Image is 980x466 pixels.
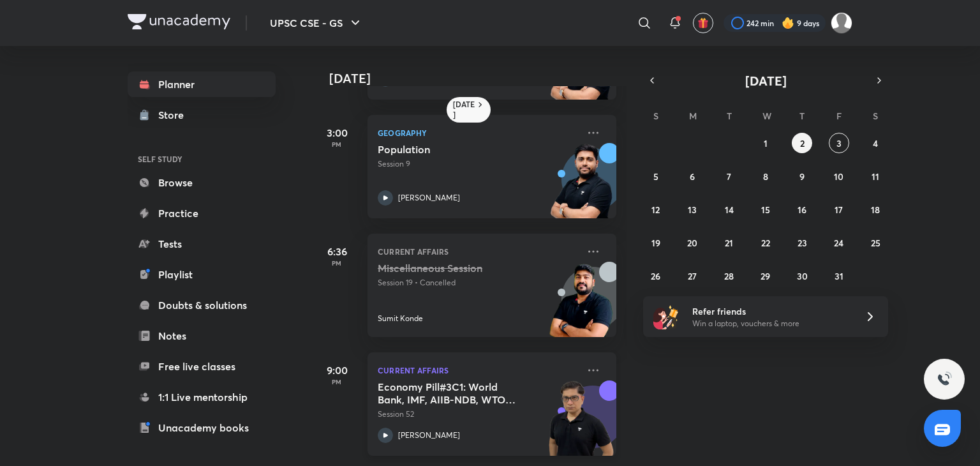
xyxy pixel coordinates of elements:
button: UPSC CSE - GS [262,10,371,36]
abbr: October 31, 2025 [835,270,843,282]
p: Win a laptop, vouchers & more [692,318,849,329]
h5: 9:00 [311,363,362,378]
p: Session 52 [378,409,578,420]
p: Current Affairs [378,244,578,259]
h5: 3:00 [311,125,362,140]
button: October 28, 2025 [719,266,739,286]
button: October 23, 2025 [792,232,812,253]
button: October 21, 2025 [719,232,739,253]
abbr: October 23, 2025 [798,237,807,249]
h5: Population [378,143,537,156]
img: ttu [937,372,952,387]
p: Geography [378,125,578,140]
a: Notes [128,323,276,349]
button: October 5, 2025 [646,166,666,186]
abbr: October 21, 2025 [725,237,733,249]
abbr: October 18, 2025 [871,204,880,216]
abbr: October 1, 2025 [764,137,768,149]
button: avatar [693,13,713,33]
img: unacademy [546,262,616,350]
abbr: Tuesday [727,110,732,122]
abbr: October 20, 2025 [687,237,697,249]
abbr: Wednesday [762,110,771,122]
abbr: October 4, 2025 [873,137,878,149]
abbr: October 15, 2025 [761,204,770,216]
abbr: October 17, 2025 [835,204,843,216]
p: Sumit Konde [378,313,423,324]
button: October 8, 2025 [755,166,776,186]
abbr: October 9, 2025 [799,170,805,183]
abbr: October 24, 2025 [834,237,843,249]
abbr: October 14, 2025 [725,204,734,216]
button: October 22, 2025 [755,232,776,253]
abbr: October 3, 2025 [836,137,842,149]
button: [DATE] [661,71,870,89]
abbr: Monday [689,110,697,122]
h4: [DATE] [329,71,629,86]
abbr: October 10, 2025 [834,170,843,183]
abbr: October 11, 2025 [872,170,879,183]
abbr: October 2, 2025 [800,137,805,149]
abbr: October 12, 2025 [651,204,660,216]
abbr: October 25, 2025 [871,237,880,249]
button: October 25, 2025 [865,232,886,253]
p: Current Affairs [378,363,578,378]
p: [PERSON_NAME] [398,192,460,204]
button: October 14, 2025 [719,199,739,220]
img: referral [653,304,679,329]
button: October 18, 2025 [865,199,886,220]
abbr: October 28, 2025 [724,270,734,282]
img: streak [782,17,794,29]
img: SP [831,12,852,34]
a: Free live classes [128,354,276,379]
button: October 11, 2025 [865,166,886,186]
abbr: October 8, 2025 [763,170,768,183]
a: Unacademy books [128,415,276,440]
div: Store [158,107,191,123]
a: Playlist [128,262,276,287]
abbr: October 7, 2025 [727,170,731,183]
button: October 24, 2025 [829,232,849,253]
img: unacademy [546,143,616,231]
a: Planner [128,71,276,97]
button: October 17, 2025 [829,199,849,220]
button: October 9, 2025 [792,166,812,186]
img: Company Logo [128,14,230,29]
button: October 30, 2025 [792,266,812,286]
abbr: October 13, 2025 [688,204,697,216]
abbr: Sunday [653,110,658,122]
a: 1:1 Live mentorship [128,384,276,410]
h6: [DATE] [453,100,475,120]
h6: SELF STUDY [128,148,276,170]
h5: 6:36 [311,244,362,259]
abbr: October 29, 2025 [761,270,770,282]
abbr: Friday [836,110,842,122]
p: [PERSON_NAME] [398,430,460,441]
abbr: October 19, 2025 [651,237,660,249]
h5: Economy Pill#3C1: World Bank, IMF, AIIB-NDB, WTO Intro [378,380,537,406]
p: Session 19 • Cancelled [378,277,578,289]
button: October 15, 2025 [755,199,776,220]
abbr: October 5, 2025 [653,170,658,183]
p: Session 9 [378,158,578,170]
button: October 29, 2025 [755,266,776,286]
p: PM [311,259,362,267]
h5: Miscellaneous Session [378,262,537,274]
button: October 12, 2025 [646,199,666,220]
button: October 4, 2025 [865,133,886,153]
button: October 3, 2025 [829,133,849,153]
a: Doubts & solutions [128,292,276,318]
button: October 19, 2025 [646,232,666,253]
button: October 2, 2025 [792,133,812,153]
abbr: October 6, 2025 [690,170,695,183]
button: October 27, 2025 [682,266,702,286]
abbr: October 27, 2025 [688,270,697,282]
a: Tests [128,231,276,257]
img: avatar [697,17,709,29]
button: October 26, 2025 [646,266,666,286]
button: October 6, 2025 [682,166,702,186]
a: Practice [128,200,276,226]
button: October 16, 2025 [792,199,812,220]
button: October 31, 2025 [829,266,849,286]
abbr: October 16, 2025 [798,204,806,216]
